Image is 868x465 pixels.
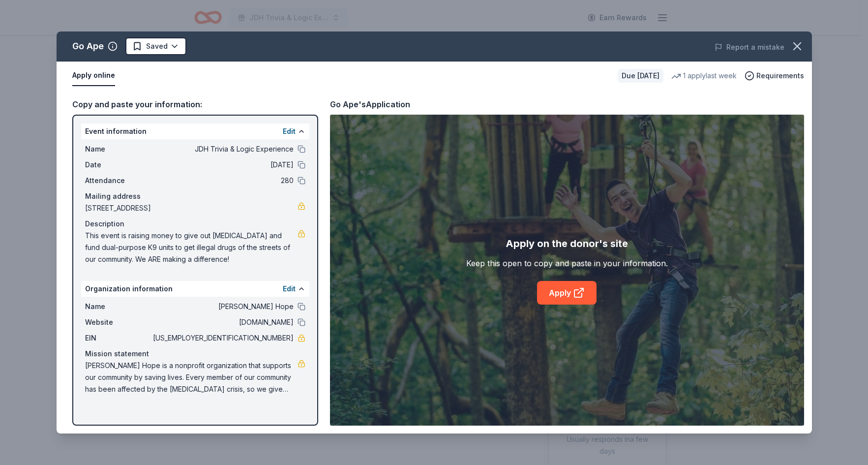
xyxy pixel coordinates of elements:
span: Attendance [85,175,151,186]
button: Edit [283,283,296,295]
div: Event information [81,124,309,139]
div: Mailing address [85,190,305,202]
div: Go Ape [72,38,104,54]
span: Name [85,301,151,312]
span: This event is raising money to give out [MEDICAL_DATA] and fund dual-purpose K9 units to get ille... [85,230,298,265]
span: 280 [151,175,294,186]
span: [STREET_ADDRESS] [85,202,298,214]
span: [US_EMPLOYER_IDENTIFICATION_NUMBER] [151,332,294,344]
span: [PERSON_NAME] Hope [151,301,294,312]
div: 1 apply last week [671,70,737,82]
a: Apply [537,281,597,305]
span: [DOMAIN_NAME] [151,316,294,328]
span: [DATE] [151,159,294,171]
button: Saved [125,37,186,55]
div: Description [85,218,305,230]
div: Copy and paste your information: [72,98,318,111]
span: Date [85,159,151,171]
span: Name [85,143,151,155]
div: Apply on the donor's site [506,236,628,251]
span: Website [85,316,151,328]
span: [PERSON_NAME] Hope is a nonprofit organization that supports our community by saving lives. Every... [85,360,298,395]
button: Edit [283,125,296,137]
span: Requirements [756,70,804,82]
button: Apply online [72,65,115,86]
div: Due [DATE] [618,69,663,83]
button: Report a mistake [715,41,784,53]
div: Mission statement [85,348,305,360]
span: JDH Trivia & Logic Experience [151,143,294,155]
div: Keep this open to copy and paste in your information. [466,257,668,269]
div: Go Ape's Application [330,98,410,111]
div: Organization information [81,281,309,297]
button: Requirements [745,70,804,82]
span: Saved [146,40,168,52]
span: EIN [85,332,151,344]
